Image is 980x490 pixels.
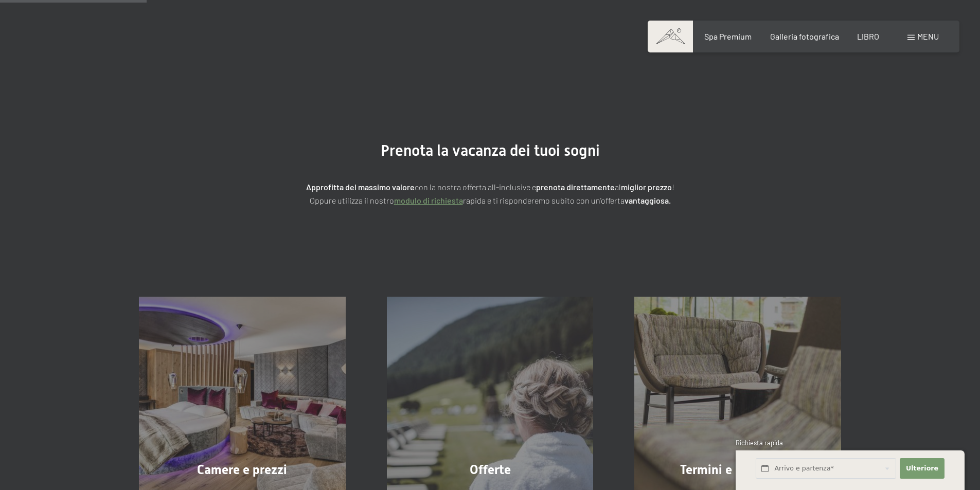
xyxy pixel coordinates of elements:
font: miglior prezzo [621,182,672,192]
a: Spa Premium [704,31,752,41]
a: modulo di richiesta [394,195,463,205]
font: Oppure utilizza il nostro [310,195,394,205]
font: Offerte [470,462,511,477]
font: Termini e Condizioni [680,462,795,477]
a: LIBRO [857,31,879,41]
font: Prenota la vacanza dei tuoi sogni [381,141,600,159]
font: con la nostra offerta all-inclusive e [415,182,536,192]
font: prenota direttamente [536,182,615,192]
font: Ulteriore [906,464,938,472]
font: menu [917,31,939,41]
font: ! [672,182,674,192]
font: Camere e prezzi [197,462,287,477]
font: al [615,182,621,192]
font: Approfitta del massimo valore [306,182,415,192]
a: Galleria fotografica [770,31,839,41]
button: Ulteriore [900,458,944,479]
font: vantaggiosa. [625,195,671,205]
font: Richiesta rapida [736,439,783,447]
font: rapida e ti risponderemo subito con un'offerta [463,195,625,205]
